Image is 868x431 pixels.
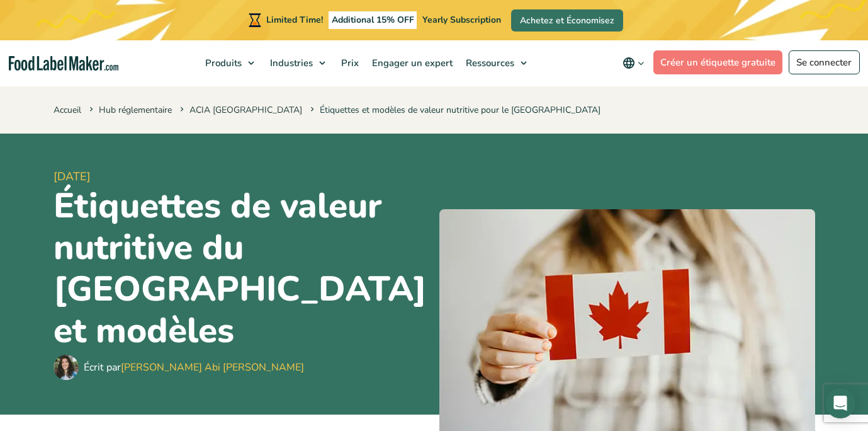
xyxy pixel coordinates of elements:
[266,57,314,69] span: Industries
[264,40,332,86] a: Industries
[511,9,623,32] a: Achetez et Économisez
[84,360,304,375] div: Écrit par
[329,11,417,29] span: Additional 15% OFF
[266,14,323,26] span: Limited Time!
[199,40,261,86] a: Produits
[121,360,304,374] a: [PERSON_NAME] Abi [PERSON_NAME]
[99,104,172,116] a: Hub réglementaire
[462,57,516,69] span: Ressources
[653,50,783,74] a: Créer un étiquette gratuite
[789,50,860,74] a: Se connecter
[337,57,360,69] span: Prix
[54,168,429,185] span: [DATE]
[459,40,533,86] a: Ressources
[366,40,456,86] a: Engager un expert
[54,355,79,380] img: Maria Abi Hanna - Étiquetage alimentaire
[368,57,454,69] span: Engager un expert
[335,40,363,86] a: Prix
[54,185,429,352] h1: Étiquettes de valeur nutritive du [GEOGRAPHIC_DATA] et modèles
[308,104,600,116] span: Étiquettes et modèles de valeur nutritive pour le [GEOGRAPHIC_DATA]
[189,104,302,116] a: ACIA [GEOGRAPHIC_DATA]
[54,104,81,116] a: Accueil
[825,388,855,418] div: Open Intercom Messenger
[422,14,501,26] span: Yearly Subscription
[201,57,243,69] span: Produits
